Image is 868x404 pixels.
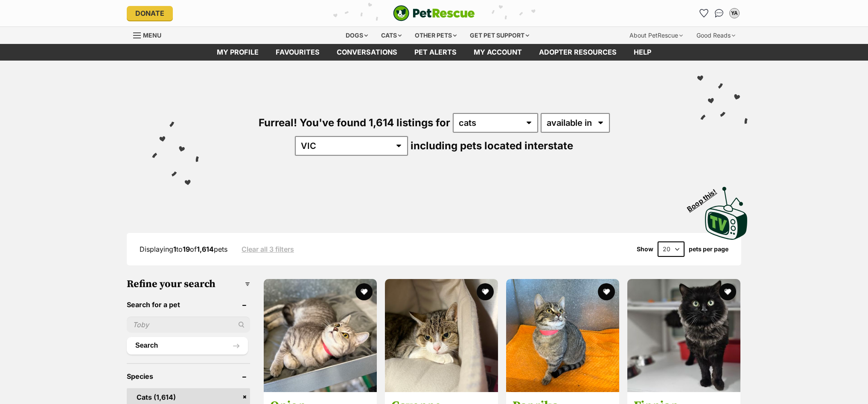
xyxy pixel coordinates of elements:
strong: 19 [183,245,190,253]
button: My account [728,6,741,20]
a: Donate [127,6,173,20]
div: Cats [375,27,408,44]
div: Get pet support [464,27,535,44]
header: Search for a pet [127,301,250,308]
button: Search [127,337,248,354]
button: favourite [355,283,373,300]
a: PetRescue [393,5,475,21]
span: Displaying to of pets [140,245,227,253]
button: favourite [477,283,494,300]
img: Onion - Domestic Short Hair Cat [264,279,377,392]
input: Toby [127,317,250,333]
div: YA [730,9,739,17]
a: Adopter resources [530,44,625,61]
span: Menu [143,32,161,39]
strong: 1,614 [197,245,214,253]
span: Furreal! You've found 1,614 listings for [259,116,450,129]
div: About PetRescue [623,27,689,44]
a: Boop this! [705,179,748,241]
a: Pet alerts [406,44,465,61]
img: Paprika - Domestic Short Hair Cat [506,279,619,392]
button: favourite [719,283,736,300]
header: Species [127,372,250,380]
h3: Refine your search [127,278,250,290]
span: including pets located interstate [411,140,573,152]
span: Show [637,246,653,253]
a: Favourites [267,44,328,61]
img: chat-41dd97257d64d25036548639549fe6c8038ab92f7586957e7f3b1b290dea8141.svg [715,9,724,17]
button: favourite [598,283,615,300]
a: My profile [208,44,267,61]
div: Other pets [409,27,463,44]
a: My account [465,44,530,61]
a: Favourites [697,6,711,20]
a: Conversations [712,6,726,20]
a: Clear all 3 filters [242,245,294,253]
span: Boop this! [686,182,725,213]
ul: Account quick links [697,6,741,20]
a: conversations [328,44,406,61]
a: Menu [133,27,167,42]
a: Help [625,44,660,61]
div: Good Reads [690,27,741,44]
strong: 1 [173,245,176,253]
label: pets per page [689,246,728,253]
img: PetRescue TV logo [705,187,748,240]
div: Dogs [340,27,374,44]
img: Cayenne - Domestic Short Hair Cat [385,279,498,392]
img: Finnian - Domestic Longhair Cat [627,279,740,392]
img: logo-cat-932fe2b9b8326f06289b0f2fb663e598f794de774fb13d1741a6617ecf9a85b4.svg [393,5,475,21]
